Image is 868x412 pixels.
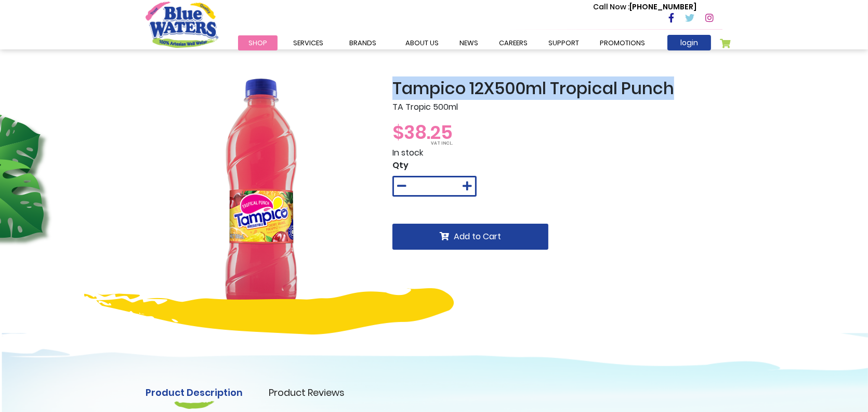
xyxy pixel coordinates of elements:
span: Brands [349,38,376,48]
p: TA Tropic 500ml [392,101,722,113]
img: Tampico_12X500ml_Tropical_Punch_1_5.png [146,79,377,310]
a: login [667,35,711,50]
span: Add to Cart [454,230,501,242]
span: $38.25 [392,119,453,146]
span: Call Now : [593,2,629,12]
p: [PHONE_NUMBER] [593,2,696,12]
a: News [449,35,489,50]
a: about us [395,35,449,50]
span: Services [293,38,323,48]
a: support [538,35,589,50]
span: Shop [248,38,267,48]
span: In stock [392,147,423,159]
a: Product Reviews [269,385,345,400]
img: yellow-design.png [84,288,454,334]
a: careers [489,35,538,50]
a: store logo [146,2,218,47]
h2: Tampico 12X500ml Tropical Punch [392,79,722,98]
span: Qty [392,159,409,171]
a: Promotions [589,35,655,50]
button: Add to Cart [392,224,548,250]
a: Product Description [146,385,243,400]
